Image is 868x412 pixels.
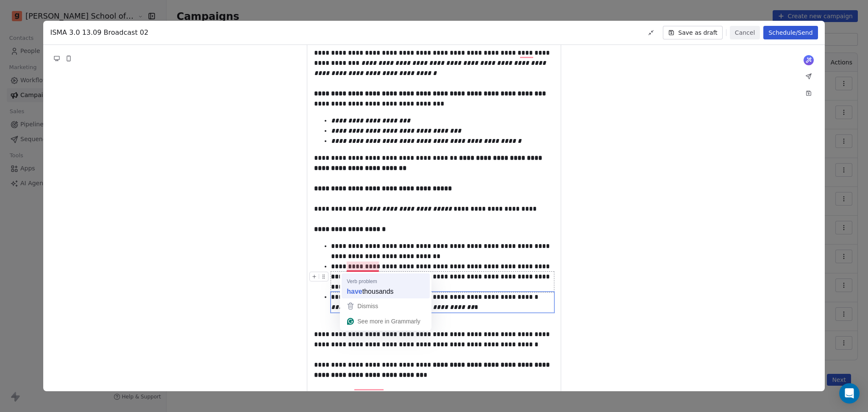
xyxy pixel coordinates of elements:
button: Cancel [730,26,760,39]
button: Schedule/Send [763,26,818,39]
span: ISMA 3.0 13.09 Broadcast 02 [50,28,148,38]
div: Open Intercom Messenger [839,383,860,404]
button: Save as draft [663,26,723,39]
